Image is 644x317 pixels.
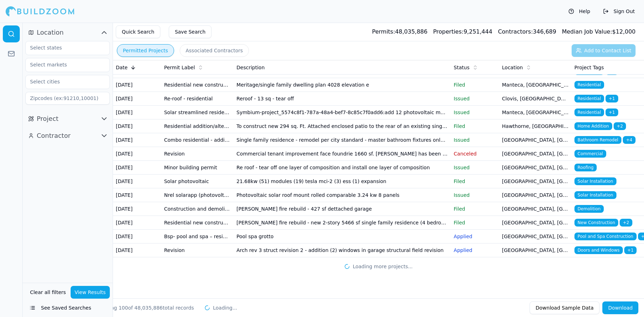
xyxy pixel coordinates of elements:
[116,25,160,38] button: Quick Search
[454,64,496,71] div: Status
[620,219,632,227] span: + 2
[234,161,451,175] td: Re roof - tear off one layer of composition and install one layer of composition
[25,27,110,38] button: Location
[454,164,496,171] p: Issued
[96,304,194,311] div: Showing of total records
[119,305,128,311] span: 100
[234,147,451,161] td: Commercial tenant improvement face foundrie 1660 sf. [PERSON_NAME] has been adjust to match built...
[600,6,638,17] button: Sign Out
[574,219,618,227] span: New Construction
[234,92,451,106] td: Reroof - 13 sq - tear off
[113,216,161,230] td: [DATE]
[499,78,572,92] td: Manteca, [GEOGRAPHIC_DATA]
[37,131,71,141] span: Contractor
[454,233,496,240] p: Applied
[25,301,110,314] button: See Saved Searches
[113,161,161,175] td: [DATE]
[161,147,234,161] td: Revision
[498,28,556,36] div: 346,689
[499,92,572,106] td: Clovis, [GEOGRAPHIC_DATA]
[565,6,594,17] button: Help
[25,130,110,141] button: Contractor
[161,175,234,188] td: Solar photovoltaic
[116,64,159,71] div: Date
[113,202,161,216] td: [DATE]
[433,28,493,36] div: 9,251,444
[454,109,496,116] p: Issued
[433,28,464,35] span: Properties:
[454,192,496,199] p: Issued
[161,188,234,202] td: Nrel solarapp (photovoltaic)
[113,230,161,243] td: [DATE]
[574,205,604,213] span: Demolition
[161,119,234,133] td: Residential addition/alteration building permit - county
[26,75,101,88] input: Select cities
[574,95,604,102] span: Residential
[454,178,496,185] p: Filed
[454,81,496,88] p: Filed
[234,133,451,147] td: Single family residence - remodel per city standard - master bathroom fixtures only and addition ...
[135,305,163,311] span: 48,035,886
[28,286,68,299] button: Clear all filters
[234,216,451,230] td: [PERSON_NAME] fire rebuild - new 2-story 5466 sf single family residence (4 bedrooms and 4.5 bath...
[574,150,606,158] span: Commercial
[574,136,621,144] span: Bathroom Remodel
[530,301,600,314] button: Download Sample Data
[113,133,161,147] td: [DATE]
[234,243,451,257] td: Arch rev 3 struct revision 2 - addition (2) windows in garage structural field revision
[113,92,161,106] td: [DATE]
[234,188,451,202] td: Photovoltaic solar roof mount rolled comparable 3.24 kw 8 panels
[372,28,395,35] span: Permits:
[161,92,234,106] td: Re-roof - residential
[574,81,604,89] span: Residential
[113,188,161,202] td: [DATE]
[37,28,64,37] span: Location
[25,92,110,105] input: Zipcodes (ex:91210,10001)
[234,106,451,119] td: Symbium-project_5574c8f1-787a-48a4-bef7-8c85c7f0add6:add 12 photovoltaic modules (5.28kw) with te...
[234,78,451,92] td: Meritage/single family dwelling plan 4028 elevation e
[574,177,616,185] span: Solar Installation
[26,58,101,71] input: Select markets
[606,95,618,102] span: + 1
[498,28,533,35] span: Contractors:
[161,230,234,243] td: Bsp- pool and spa – residential
[623,136,636,144] span: + 4
[204,304,237,311] div: Loading...
[169,25,211,38] button: Save Search
[234,119,451,133] td: To construct new 294 sq. Ft. Attached enclosed patio to the rear of an existing single family res...
[113,147,161,161] td: [DATE]
[161,243,234,257] td: Revision
[499,119,572,133] td: Hawthorne, [GEOGRAPHIC_DATA]
[499,202,572,216] td: [GEOGRAPHIC_DATA], [GEOGRAPHIC_DATA]
[574,108,604,116] span: Residential
[574,246,623,254] span: Doors and Windows
[164,64,231,71] div: Permit Label
[454,95,496,102] p: Issued
[161,161,234,175] td: Minor building permit
[454,205,496,212] p: Filed
[499,175,572,188] td: [GEOGRAPHIC_DATA], [GEOGRAPHIC_DATA]
[499,147,572,161] td: [GEOGRAPHIC_DATA], [GEOGRAPHIC_DATA]
[117,44,174,57] button: Permitted Projects
[161,216,234,230] td: Residential new construction building permit - county
[234,175,451,188] td: 21.68kw (51) modules (19) tesla mci-2 (3) ess (1) expansion
[574,122,612,130] span: Home Addition
[113,78,161,92] td: [DATE]
[454,123,496,130] p: Filed
[113,175,161,188] td: [DATE]
[499,161,572,175] td: [GEOGRAPHIC_DATA], [GEOGRAPHIC_DATA]
[499,188,572,202] td: [GEOGRAPHIC_DATA], [GEOGRAPHIC_DATA]
[502,64,569,71] div: Location
[454,219,496,226] p: Filed
[574,164,597,171] span: Roofing
[237,64,448,71] div: Description
[574,64,641,71] div: Project Tags
[37,114,59,124] span: Project
[499,216,572,230] td: [GEOGRAPHIC_DATA], [GEOGRAPHIC_DATA]
[25,113,110,124] button: Project
[161,133,234,147] td: Combo residential - addition/alteration
[614,122,626,130] span: + 2
[161,106,234,119] td: Solar streamlined residential
[454,150,496,157] p: Canceled
[606,108,618,116] span: + 1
